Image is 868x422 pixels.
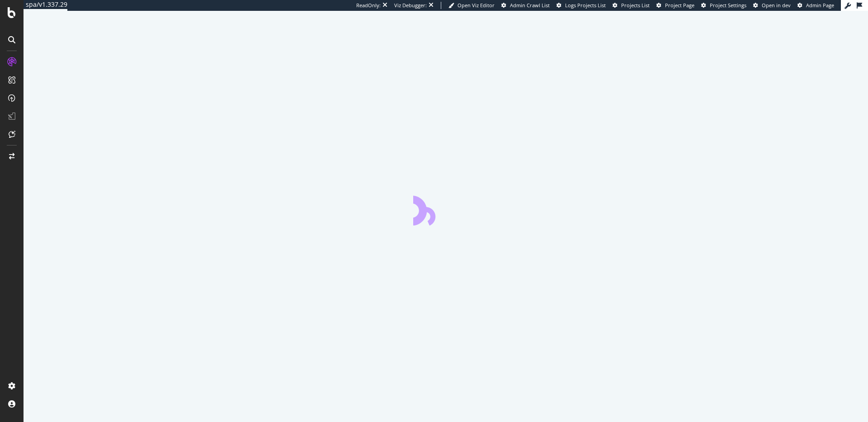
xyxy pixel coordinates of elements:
span: Project Settings [710,2,746,9]
span: Admin Crawl List [510,2,550,9]
span: Admin Page [806,2,834,9]
div: ReadOnly: [356,2,381,9]
a: Projects List [613,2,650,9]
span: Logs Projects List [565,2,606,9]
span: Projects List [621,2,650,9]
a: Project Page [656,2,694,9]
a: Logs Projects List [557,2,606,9]
a: Admin Crawl List [501,2,550,9]
div: Viz Debugger: [394,2,427,9]
div: animation [413,193,478,225]
a: Open in dev [753,2,791,9]
a: Project Settings [701,2,746,9]
span: Open Viz Editor [458,2,495,9]
span: Project Page [665,2,694,9]
a: Admin Page [797,2,834,9]
a: Open Viz Editor [448,2,495,9]
span: Open in dev [762,2,791,9]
